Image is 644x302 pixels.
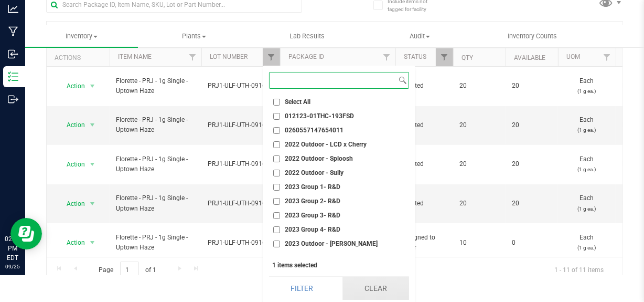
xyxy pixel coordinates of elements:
button: Clear [342,277,409,300]
inline-svg: Analytics [8,4,18,14]
span: Created [402,199,447,209]
span: Action [57,157,85,172]
p: (1 g ea.) [564,164,609,174]
span: Florette - PRJ - 1g Single - Uptown Haze [116,154,195,174]
span: Created [402,81,447,91]
span: Florette - PRJ - 1g Single - Uptown Haze [116,115,195,135]
div: 1 items selected [272,262,406,269]
input: 2022 Outdoor - Sploosh [273,155,280,162]
a: Filter [184,48,201,66]
span: select [86,235,99,250]
a: Plants [138,25,251,47]
p: (1 g ea.) [564,204,609,214]
span: Inventory Counts [493,32,571,41]
span: 0 [512,238,552,248]
input: 2023 Group 2- R&D [273,198,280,205]
span: Created [402,159,447,169]
a: Status [404,53,426,60]
span: 2023 Group 3- R&D [285,212,340,218]
a: Lot Number [210,53,248,60]
span: Florette - PRJ - 1g Single - Uptown Haze [116,76,195,96]
span: Select All [285,99,310,105]
span: select [86,118,99,132]
span: Created [402,120,447,130]
span: Plants [138,32,250,41]
span: Florette - PRJ - 1g Single - Uptown Haze [116,193,195,213]
input: 2023 Outdoor - [PERSON_NAME] [273,241,280,247]
span: 2023 Group 2- R&D [285,198,340,204]
span: Action [57,235,85,250]
span: 2022 Outdoor - LCD x Cherry [285,141,367,148]
a: Filter [436,48,453,66]
input: 1 [120,262,139,278]
span: PRJ1-ULF-UTH-091625 [208,120,274,130]
a: Item Name [118,53,152,60]
span: Page of 1 [90,262,165,278]
span: 20 [459,81,499,91]
span: Audit [364,32,476,41]
span: 2023 Group 1- R&D [285,184,340,190]
span: PRJ1-ULF-UTH-091625 [208,199,274,209]
a: Audit [363,25,476,47]
span: Action [57,79,85,93]
span: 2023 Outdoor - [PERSON_NAME] [285,241,378,247]
span: Each [564,233,609,253]
span: Action [57,118,85,132]
span: 20 [459,120,499,130]
input: 2023 Group 1- R&D [273,184,280,191]
span: 012123-01THC-193FSD [285,113,354,119]
input: Select All [273,99,280,106]
a: Available [514,54,545,61]
input: 2022 Outdoor - Sully [273,170,280,176]
span: 2022 Outdoor - Sully [285,170,344,176]
span: Lab Results [275,32,339,41]
inline-svg: Inbound [8,49,18,59]
a: Filter [598,48,616,66]
span: 20 [459,199,499,209]
input: 2022 Outdoor - LCD x Cherry [273,141,280,148]
span: Each [564,76,609,96]
p: (1 g ea.) [564,86,609,96]
span: 20 [512,120,552,130]
span: 1 - 11 of 11 items [546,262,612,277]
a: UOM [566,53,580,60]
span: PRJ1-ULF-UTH-091625 [208,159,274,169]
p: (1 g ea.) [564,125,609,135]
iframe: Resource center [10,218,42,249]
span: select [86,196,99,211]
div: Actions [55,54,105,61]
input: 2023 Group 4- R&D [273,226,280,233]
span: Inventory [25,32,138,41]
a: Lab Results [251,25,363,47]
p: 02:21 PM EDT [5,234,20,263]
button: Filter [269,277,335,300]
span: select [86,79,99,93]
span: select [86,157,99,172]
span: 20 [459,159,499,169]
span: Assigned to order [402,233,447,253]
inline-svg: Outbound [8,94,18,105]
a: Inventory Counts [476,25,589,47]
a: Inventory [25,25,138,47]
inline-svg: Inventory [8,71,18,82]
span: Each [564,193,609,213]
input: 0260557147654011 [273,127,280,134]
span: 20 [512,199,552,209]
input: 2023 Group 3- R&D [273,212,280,219]
a: Filter [378,48,395,66]
a: Filter [263,48,280,66]
p: (1 g ea.) [564,243,609,253]
input: Search [270,72,396,88]
span: PRJ1-ULF-UTH-091625 [208,238,274,248]
span: 20 [512,81,552,91]
span: 20 [512,159,552,169]
span: 2023 Group 4- R&D [285,226,340,233]
span: 0260557147654011 [285,127,344,133]
span: Each [564,115,609,135]
span: 10 [459,238,499,248]
p: 09/25 [5,263,20,270]
span: 2022 Outdoor - Sploosh [285,155,353,162]
inline-svg: Manufacturing [8,26,18,37]
span: PRJ1-ULF-UTH-091625 [208,81,274,91]
input: 012123-01THC-193FSD [273,113,280,120]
